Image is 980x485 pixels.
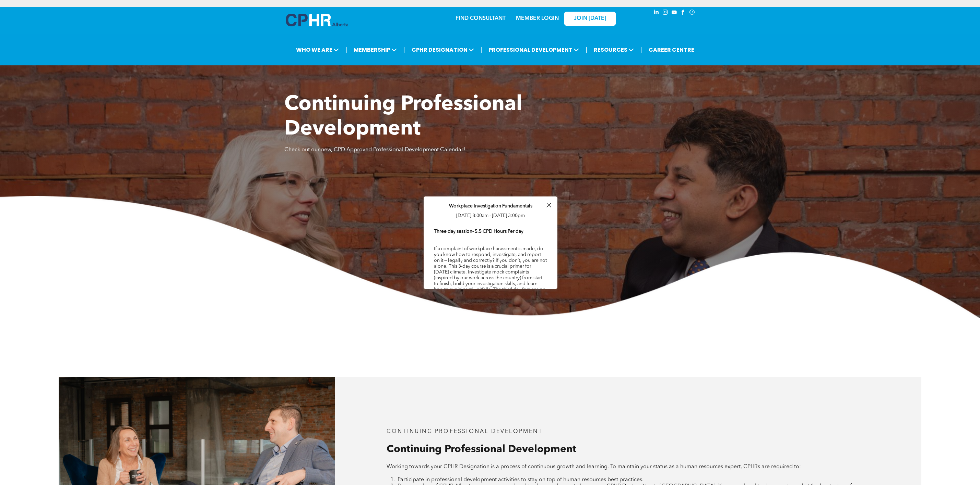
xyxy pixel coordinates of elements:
[410,43,476,56] span: CPHR DESIGNATION
[516,16,559,21] a: MEMBER LOGIN
[284,147,465,153] span: Check out our new, CPD Approved Professional Development Calendar!
[456,16,506,21] a: FIND CONSULTANT
[387,444,576,455] span: Continuing Professional Development
[564,12,616,26] a: JOIN [DATE]
[662,9,669,18] a: instagram
[592,43,636,56] span: RESOURCES
[387,429,543,434] span: CONTINUING PROFESSIONAL DEVELOPMENT
[647,43,696,56] a: CAREER CENTRE
[680,9,687,18] a: facebook
[284,94,522,140] span: Continuing Professional Development
[586,43,587,57] li: |
[688,9,696,18] a: Social network
[653,9,660,18] a: linkedin
[294,43,341,56] span: WHO WE ARE
[403,43,405,57] li: |
[434,228,547,311] div: If a complaint of workplace harassment is made, do you know how to respond, investigate, and repo...
[387,464,801,470] span: Working towards your CPHR Designation is a process of continuous growth and learning. To maintain...
[352,43,399,56] span: MEMBERSHIP
[481,43,482,57] li: |
[434,229,523,234] b: Three day session- 5.5 CPD Hours Per day
[671,9,678,18] a: youtube
[486,43,581,56] span: PROFESSIONAL DEVELOPMENT
[574,15,606,22] span: JOIN [DATE]
[345,43,347,57] li: |
[286,14,348,26] img: A blue and white logo for cp alberta
[449,204,532,208] span: Workplace Investigation Fundamentals
[640,43,642,57] li: |
[398,477,644,483] span: Participate in professional development activities to stay on top of human resources best practices.
[456,213,525,218] span: [DATE] 8:00am - [DATE] 3:00pm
